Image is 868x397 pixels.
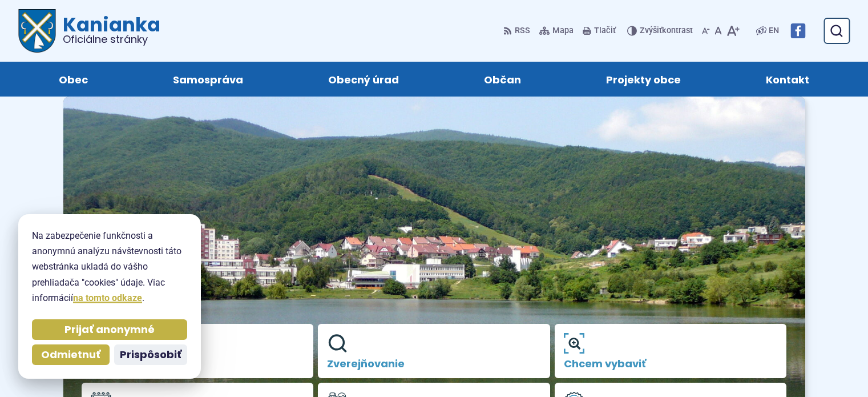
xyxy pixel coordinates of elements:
[327,358,541,370] span: Zverejňovanie
[735,62,841,97] a: Kontakt
[297,62,430,97] a: Obecný úrad
[627,19,695,43] button: Zvýšiťkontrast
[537,19,576,43] a: Mapa
[453,62,552,97] a: Občan
[594,26,616,36] span: Tlačiť
[59,62,88,97] span: Obec
[790,23,805,38] img: Prejsť na Facebook stránku
[552,24,574,38] span: Mapa
[18,9,56,53] img: Prejsť na domovskú stránku
[712,19,724,43] button: Nastaviť pôvodnú veľkosť písma
[580,19,618,43] button: Tlačiť
[56,15,160,45] h1: Kanianka
[18,9,160,53] a: Logo Kanianka, prejsť na domovskú stránku.
[318,324,550,379] a: Zverejňovanie
[503,19,532,43] a: RSS
[640,26,662,35] span: Zvýšiť
[41,348,100,362] span: Odmietnuť
[484,62,521,97] span: Občan
[73,292,142,303] a: na tomto odkaze
[328,62,399,97] span: Obecný úrad
[766,24,781,38] a: EN
[769,24,779,38] span: EN
[640,26,693,36] span: kontrast
[724,19,742,43] button: Zväčšiť veľkosť písma
[515,24,530,38] span: RSS
[142,62,274,97] a: Samospráva
[575,62,712,97] a: Projekty obce
[27,62,119,97] a: Obec
[766,62,809,97] span: Kontakt
[64,323,155,336] span: Prijať anonymné
[32,228,187,306] p: Na zabezpečenie funkčnosti a anonymnú analýzu návštevnosti táto webstránka ukladá do vášho prehli...
[564,358,778,370] span: Chcem vybaviť
[173,62,243,97] span: Samospráva
[120,348,181,362] span: Prispôsobiť
[32,344,110,365] button: Odmietnuť
[555,324,787,379] a: Chcem vybaviť
[606,62,681,97] span: Projekty obce
[700,19,712,43] button: Zmenšiť veľkosť písma
[63,34,160,45] span: Oficiálne stránky
[114,344,187,365] button: Prispôsobiť
[32,319,187,340] button: Prijať anonymné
